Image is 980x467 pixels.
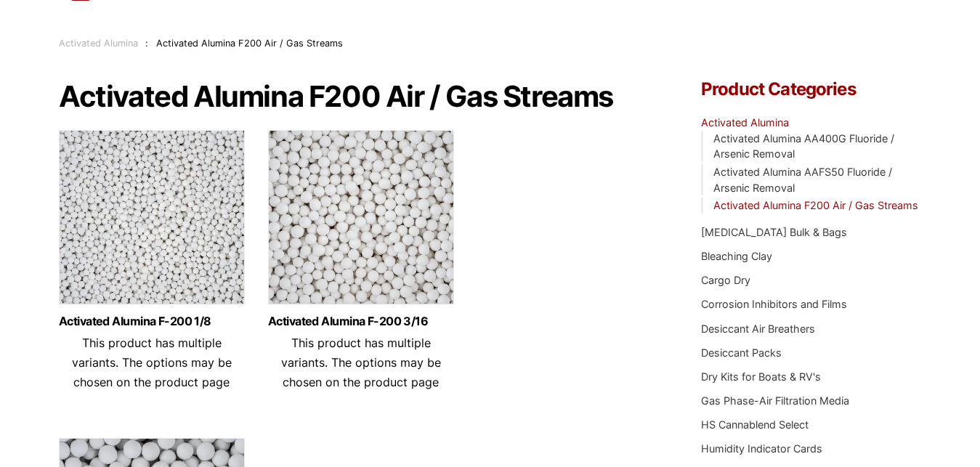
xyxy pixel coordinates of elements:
[59,315,245,328] a: Activated Alumina F-200 1/8
[701,322,815,335] a: Desiccant Air Breathers
[701,346,782,359] a: Desiccant Packs
[713,166,892,194] a: Activated Alumina AAFS50 Fluoride / Arsenic Removal
[701,116,789,129] a: Activated Alumina
[156,38,343,49] span: Activated Alumina F200 Air / Gas Streams
[701,274,750,286] a: Cargo Dry
[701,298,847,310] a: Corrosion Inhibitors and Films
[268,315,454,328] a: Activated Alumina F-200 3/16
[59,81,658,113] h1: Activated Alumina F200 Air / Gas Streams
[59,38,138,49] a: Activated Alumina
[701,81,921,98] h4: Product Categories
[701,226,847,238] a: [MEDICAL_DATA] Bulk & Bags
[701,442,822,455] a: Humidity Indicator Cards
[281,336,441,389] span: This product has multiple variants. The options may be chosen on the product page
[701,418,809,431] a: HS Cannablend Select
[145,38,148,49] span: :
[72,336,232,389] span: This product has multiple variants. The options may be chosen on the product page
[701,250,772,262] a: Bleaching Clay
[701,394,849,407] a: Gas Phase-Air Filtration Media
[713,132,894,161] a: Activated Alumina AA400G Fluoride / Arsenic Removal
[713,199,918,211] a: Activated Alumina F200 Air / Gas Streams
[701,370,821,383] a: Dry Kits for Boats & RV's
